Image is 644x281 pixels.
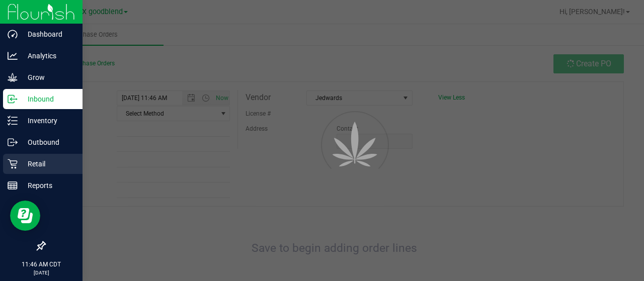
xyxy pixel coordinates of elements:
[8,116,18,126] inline-svg: Inventory
[18,71,78,83] p: Grow
[18,179,78,192] p: Reports
[18,93,78,105] p: Inbound
[18,28,78,40] p: Dashboard
[18,136,78,148] p: Outbound
[8,51,18,61] inline-svg: Analytics
[8,180,18,191] inline-svg: Reports
[8,94,18,104] inline-svg: Inbound
[8,159,18,169] inline-svg: Retail
[8,72,18,82] inline-svg: Grow
[5,269,78,276] p: [DATE]
[5,260,78,269] p: 11:46 AM CDT
[8,29,18,39] inline-svg: Dashboard
[8,137,18,147] inline-svg: Outbound
[18,115,78,127] p: Inventory
[18,158,78,170] p: Retail
[18,50,78,62] p: Analytics
[10,201,40,231] iframe: Resource center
